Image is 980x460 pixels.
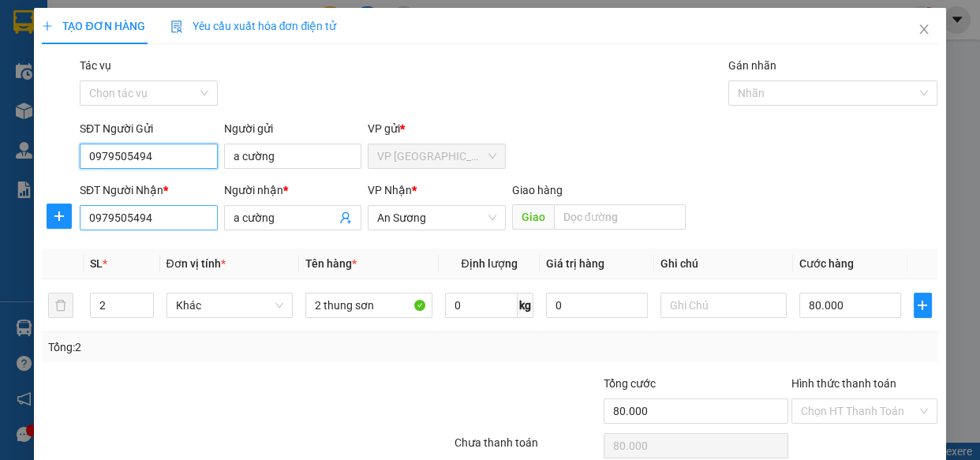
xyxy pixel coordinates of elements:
th: Ghi chú [654,249,794,279]
span: Cước hàng [799,257,854,270]
div: VP gửi [368,120,506,137]
span: An Sương [377,206,496,230]
span: plus [47,210,71,223]
input: 0 [546,293,648,318]
label: Tác vụ [80,59,111,72]
button: Close [902,8,946,52]
span: Giao hàng [512,184,563,196]
span: close [918,23,930,36]
img: icon [170,21,183,33]
div: Tổng: 2 [48,338,380,356]
div: Người nhận [224,181,362,199]
span: TẠO ĐƠN HÀNG [42,20,144,32]
span: SL [90,257,103,270]
span: user-add [339,211,352,224]
span: Đơn vị tính [166,257,226,270]
label: Gán nhãn [728,59,776,72]
span: VP Ninh Sơn [377,144,496,168]
span: Giá trị hàng [546,257,604,270]
span: Giao [512,204,554,230]
input: Ghi Chú [660,293,787,318]
span: Tên hàng [305,257,357,270]
span: plus [915,299,931,312]
button: plus [914,293,932,318]
span: kg [518,293,533,318]
span: VP Nhận [368,184,412,196]
input: VD: Bàn, Ghế [305,293,432,318]
div: SĐT Người Nhận [80,181,218,199]
span: Định lượng [461,257,517,270]
span: Yêu cầu xuất hóa đơn điện tử [170,20,337,32]
label: Hình thức thanh toán [791,377,896,390]
span: Khác [176,294,284,317]
input: Dọc đường [554,204,686,230]
button: plus [47,204,72,229]
button: delete [48,293,73,318]
span: plus [42,21,53,32]
span: Tổng cước [604,377,656,390]
div: SĐT Người Gửi [80,120,218,137]
div: Người gửi [224,120,362,137]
